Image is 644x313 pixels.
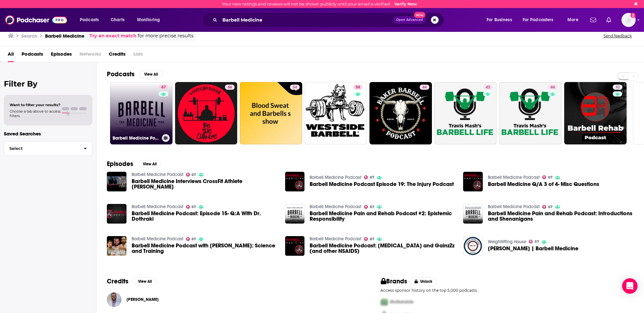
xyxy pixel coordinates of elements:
span: 67 [548,206,553,208]
input: Search podcasts, credits, & more... [220,15,393,25]
a: 67 [159,85,168,90]
a: Try an exact match [89,32,136,40]
a: Barbell Medicine Podcast [310,204,361,209]
span: All [8,49,14,62]
button: Unlock [410,278,437,285]
span: 67 [191,173,196,176]
span: More [567,15,578,24]
span: For Podcasters [523,15,554,24]
a: Show notifications dropdown [588,14,599,25]
button: open menu [518,15,563,25]
img: Jordan Feigenbaum | Barbell Medicine [463,236,483,256]
img: Barbell Medicine Podcast: Episode 15- Q:A With Dr. Dothraki [107,204,126,224]
a: Weightlifting House [488,239,526,244]
h2: Brands [381,277,407,285]
a: 67 [364,205,374,209]
span: 34 [293,84,297,91]
a: 67 [186,205,196,209]
span: Charts [111,15,125,24]
img: Barbell Medicine Pain and Rehab Podcast: Introductions and Shenanigans [463,204,483,224]
span: Choose a tab above to access filters. [10,109,61,118]
span: 67 [161,84,166,91]
a: Barbell Medicine Podcast [310,175,361,180]
a: Barbell Medicine Podcast [132,204,183,209]
a: 67 [364,175,374,179]
span: 67 [370,206,374,208]
a: Barbell Medicine Q/A 3 of 4- Misc Questions [488,181,599,187]
span: Podcasts [22,49,43,62]
a: Barbell Medicine Pain and Rehab Podcast: Introductions and Shenanigans [488,211,634,222]
a: 44 [420,85,429,90]
button: View All [140,70,163,78]
p: Saved Searches [4,131,92,137]
a: Charts [107,15,128,25]
span: Open Advanced [396,18,423,22]
a: Barbell Medicine Podcast: Ibuprofen and GainzZz (and other NSAIDS) [310,243,455,254]
span: 57 [535,240,539,243]
a: Barbell Medicine Podcast with Greg Nuckols: Science and Training [132,243,277,254]
a: 67 [364,237,374,241]
span: For Business [487,15,512,24]
img: First Pro Logo [378,295,390,308]
a: Barbell Medicine Podcast [488,204,540,209]
a: 46 [175,82,238,144]
button: Show profile menu [621,13,636,27]
a: 58 [353,85,363,90]
a: CreditsView All [107,277,157,285]
span: Barbell Medicine Podcast: [MEDICAL_DATA] and GainzZz (and other NSAIDS) [310,243,455,254]
a: Episodes [51,49,72,62]
a: 34 [290,85,300,90]
img: Barbell Medicine Q/A 3 of 4- Misc Questions [463,172,483,191]
a: Barbell Medicine Pain and Rehab Podcast #2: Epistemic Responsibility [285,204,305,224]
a: 57 [529,240,539,244]
img: Barbell Medicine Podcast Episode 19: The Injury Podcast [285,172,305,191]
span: 32 [615,84,620,91]
span: Barbell Medicine Interviews CrossFit Athlete [PERSON_NAME] [132,179,277,189]
span: 44 [422,84,427,91]
img: Barbell Medicine Podcast: Ibuprofen and GainzZz (and other NSAIDS) [285,236,305,256]
span: 67 [370,176,374,179]
span: Want to filter your results? [10,103,61,107]
span: 42 [486,84,490,91]
a: Barbell Medicine Pain and Rehab Podcast #2: Epistemic Responsibility [310,211,455,222]
a: 67 [542,175,553,179]
a: Barbell Medicine Podcast with Greg Nuckols: Science and Training [107,236,126,256]
a: PodcastsView All [107,70,163,78]
img: Barbell Medicine Interviews CrossFit Athlete Colleen Fotsch [107,172,126,191]
h2: Episodes [107,160,133,168]
button: open menu [75,15,107,25]
span: New [414,12,425,18]
span: 67 [191,206,196,208]
button: View All [138,160,162,168]
a: Show notifications dropdown [604,14,614,25]
h3: Search [21,33,37,39]
span: Select [4,146,79,151]
span: [PERSON_NAME] | Barbell Medicine [488,246,578,251]
span: Podcasts [80,15,99,24]
a: Jordan Feigenbaum [126,297,159,302]
a: 67Barbell Medicine Podcast [110,82,173,144]
button: Select [4,141,92,156]
div: Search podcasts, credits, & more... [208,13,450,27]
span: [PERSON_NAME] [126,297,159,302]
span: Logged in as BretAita [621,13,636,27]
a: Barbell Medicine Podcast: Episode 15- Q:A With Dr. Dothraki [132,211,277,222]
a: 67 [186,173,196,177]
a: Barbell Medicine Podcast [310,236,361,242]
button: Send feedback [602,33,634,39]
a: 67 [186,237,196,241]
h3: Barbell Medicine Podcast [113,135,159,141]
h3: Barbell Medicine [45,33,84,39]
a: Credits [109,49,126,62]
a: 32 [564,82,627,144]
a: Barbell Medicine Podcast [132,236,183,242]
a: 42 [483,85,493,90]
div: Your new ratings and reviews will not be shown publicly until your email is verified. [222,2,417,6]
a: Barbell Medicine Podcast [488,175,540,180]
